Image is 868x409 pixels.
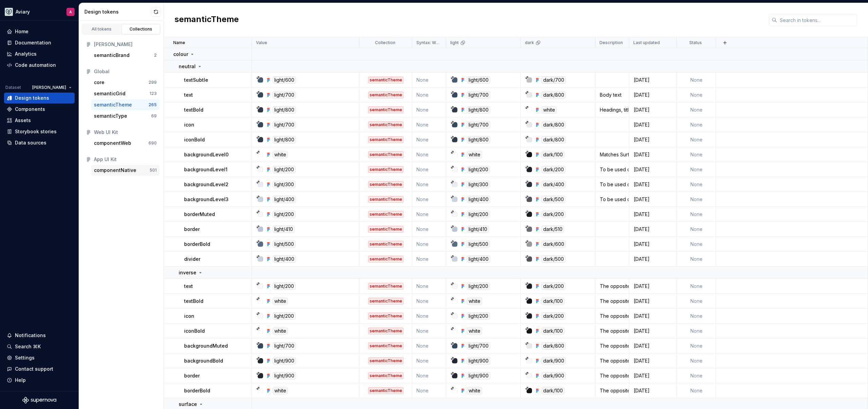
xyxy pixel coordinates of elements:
[467,297,482,305] div: white
[368,92,403,98] div: semanticTheme
[184,121,194,128] p: icon
[94,41,157,48] div: [PERSON_NAME]
[596,196,629,203] div: To be used ontop of Level2
[273,196,296,203] div: light/400
[15,51,37,57] div: Analytics
[368,241,403,248] div: semanticTheme
[273,226,295,233] div: light/410
[32,85,66,90] span: [PERSON_NAME]
[256,40,267,45] p: Value
[184,166,228,173] p: backgroundLevel1
[467,151,482,158] div: white
[1,4,77,19] button: AviaryA
[412,207,446,222] td: None
[467,196,490,203] div: light/400
[412,87,446,102] td: None
[368,372,403,379] div: semanticTheme
[467,121,490,129] div: light/700
[525,40,534,45] p: dark
[29,83,75,92] button: [PERSON_NAME]
[630,136,676,143] div: [DATE]
[184,196,229,203] p: backgroundLevel3
[596,328,629,334] div: The opposite colour of system default. To be used on backgroundBold of any intention.
[15,117,31,124] div: Assets
[184,313,194,319] p: icon
[184,77,208,83] p: textSubtle
[368,106,403,113] div: semanticTheme
[184,283,193,290] p: text
[596,298,629,305] div: The opposite colour of system default. To be used on backgroundBold of any intention.
[677,294,716,309] td: None
[541,357,566,365] div: dark/900
[630,387,676,394] div: [DATE]
[273,312,296,320] div: light/200
[596,181,629,188] div: To be used ontop of Level1
[273,342,296,350] div: light/700
[677,368,716,383] td: None
[179,63,196,70] p: neutral
[541,211,566,218] div: dark/200
[467,327,482,335] div: white
[677,117,716,132] td: None
[412,73,446,87] td: None
[368,166,403,173] div: semanticTheme
[16,8,30,15] div: Aviary
[273,106,296,114] div: light/800
[416,40,440,45] p: Syntax: Web
[273,136,296,143] div: light/800
[596,92,629,98] div: Body text
[273,166,296,173] div: light/200
[467,76,490,84] div: light/600
[412,368,446,383] td: None
[91,77,159,88] button: core299
[368,196,403,203] div: semanticTheme
[91,111,159,121] a: semanticType69
[15,377,26,384] div: Help
[368,357,403,364] div: semanticTheme
[677,87,716,102] td: None
[4,60,75,71] a: Code automation
[596,166,629,173] div: To be used ontop of Level0
[633,40,660,45] p: Last updated
[84,8,151,15] div: Design tokens
[4,48,75,59] a: Analytics
[184,372,200,379] p: border
[184,106,203,113] p: textBold
[467,166,490,173] div: light/200
[677,279,716,294] td: None
[368,77,403,83] div: semanticTheme
[151,113,157,119] div: 69
[273,181,296,188] div: light/300
[15,354,35,361] div: Settings
[4,26,75,37] a: Home
[91,138,159,149] button: componentWeb690
[15,366,53,372] div: Contact support
[154,53,157,58] div: 2
[184,92,193,98] p: text
[150,91,157,96] div: 123
[91,50,159,61] a: semanticBrand2
[368,226,403,233] div: semanticTheme
[541,121,566,129] div: dark/800
[541,91,566,99] div: dark/800
[677,73,716,87] td: None
[599,40,623,45] p: Description
[630,328,676,334] div: [DATE]
[94,167,136,174] div: componentNative
[630,151,676,158] div: [DATE]
[184,241,210,248] p: borderBold
[91,88,159,99] a: semanticGrid123
[467,312,490,320] div: light/200
[630,283,676,290] div: [DATE]
[630,92,676,98] div: [DATE]
[4,364,75,374] button: Contact support
[368,328,403,334] div: semanticTheme
[412,279,446,294] td: None
[273,91,296,99] div: light/700
[596,343,629,349] div: The opposite colour of system default
[677,324,716,338] td: None
[630,298,676,305] div: [DATE]
[541,226,564,233] div: dark/510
